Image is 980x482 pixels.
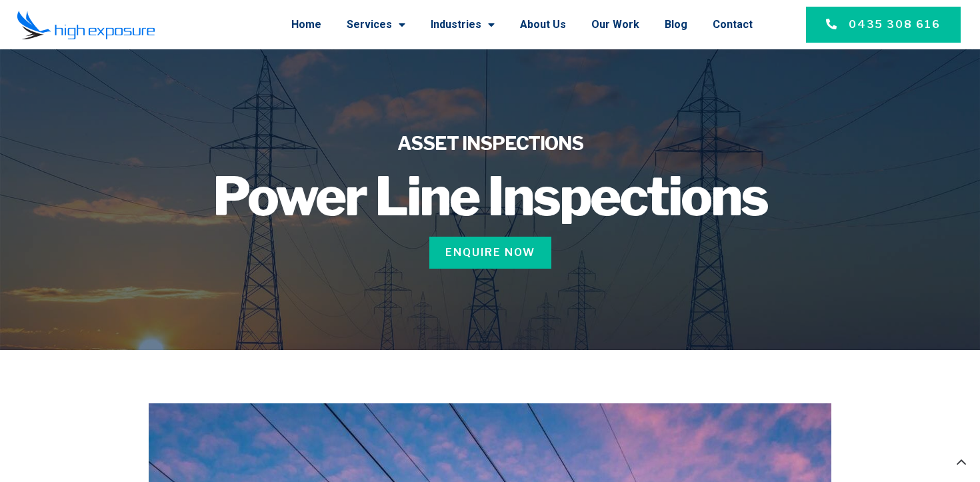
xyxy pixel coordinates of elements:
[429,237,551,269] a: Enquire Now
[17,10,155,40] img: Final-Logo copy
[520,7,566,42] a: About Us
[170,7,753,42] nav: Menu
[713,7,753,42] a: Contact
[591,7,639,42] a: Our Work
[91,170,889,223] h1: Power Line Inspections
[665,7,687,42] a: Blog
[91,131,889,157] h4: ASSET INSPECTIONS
[445,245,535,261] span: Enquire Now
[849,17,941,33] span: 0435 308 616
[291,7,321,42] a: Home
[806,7,961,43] a: 0435 308 616
[431,7,495,42] a: Industries
[347,7,405,42] a: Services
